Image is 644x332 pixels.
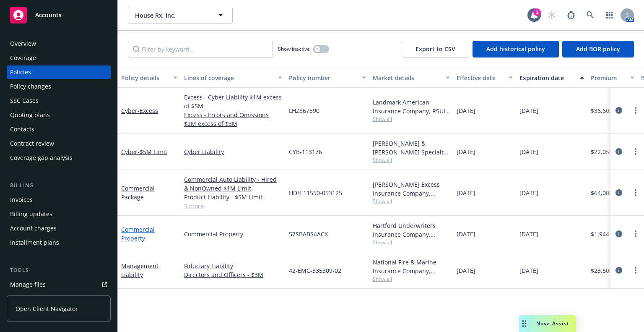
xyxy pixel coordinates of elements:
[486,45,545,53] span: Add historical policy
[7,3,111,27] a: Accounts
[289,147,322,156] span: CYB-113176
[10,51,36,65] div: Coverage
[7,51,111,65] a: Coverage
[184,201,282,210] a: 3 more
[10,123,34,136] div: Contacts
[289,188,342,197] span: HDH 11550-053125
[121,262,158,279] a: Management Liability
[278,45,310,52] span: Show inactive
[516,68,587,88] button: Expiration date
[128,41,273,58] input: Filter by keyword...
[536,320,569,327] span: Nova Assist
[373,221,450,239] div: Hartford Underwriters Insurance Company, Hartford Insurance Group
[184,175,282,193] a: Commercial Auto Liability - Hired & NonOwned $1M Limit
[563,7,579,24] a: Report a Bug
[473,41,559,58] button: Add historical policy
[7,236,111,249] a: Installment plans
[7,94,111,107] a: SSC Cases
[631,265,641,275] a: more
[533,8,541,16] div: 1
[7,37,111,50] a: Overview
[10,151,73,165] div: Coverage gap analysis
[184,193,282,201] a: Product Liability - $5M Limit
[10,108,50,122] div: Quoting plans
[631,146,641,157] a: more
[576,45,620,53] span: Add BOR policy
[373,180,450,198] div: [PERSON_NAME] Excess Insurance Company, [PERSON_NAME] Insurance Group, Amwins
[591,73,625,82] div: Premium
[121,148,167,156] a: Cyber
[519,315,530,332] div: Drag to move
[614,265,624,275] a: circleInformation
[457,230,475,238] span: [DATE]
[7,80,111,93] a: Policy changes
[457,266,475,275] span: [DATE]
[373,275,450,282] span: Show all
[631,105,641,115] a: more
[369,68,453,88] button: Market details
[373,198,450,205] span: Show all
[7,151,111,165] a: Coverage gap analysis
[582,7,599,24] a: Search
[10,278,46,291] div: Manage files
[591,188,621,197] span: $64,000.00
[519,315,576,332] button: Nova Assist
[10,137,54,150] div: Contract review
[289,73,357,82] div: Policy number
[614,105,624,115] a: circleInformation
[591,266,621,275] span: $23,500.00
[7,222,111,235] a: Account charges
[373,115,450,123] span: Show all
[118,68,181,88] button: Policy details
[7,193,111,207] a: Invoices
[181,68,286,88] button: Lines of coverage
[373,73,441,82] div: Market details
[631,229,641,239] a: more
[184,270,282,279] a: Directors and Officers - $3M
[7,137,111,150] a: Contract review
[7,65,111,79] a: Policies
[286,68,369,88] button: Policy number
[402,41,469,58] button: Export to CSV
[587,68,638,88] button: Premium
[184,73,273,82] div: Lines of coverage
[591,106,621,115] span: $36,603.00
[457,188,475,197] span: [DATE]
[7,181,111,190] div: Billing
[10,94,39,107] div: SSC Cases
[519,230,538,238] span: [DATE]
[373,98,450,115] div: Landmark American Insurance Company, RSUI Group, Amwins
[289,106,319,115] span: LHZ867590
[289,230,328,238] span: 57SBABS4ACX
[289,266,341,275] span: 42-EMC-335309-02
[10,222,57,235] div: Account charges
[415,45,455,53] span: Export to CSV
[543,7,560,24] a: Start snowing
[121,184,155,201] a: Commercial Package
[138,107,158,115] span: - Excess
[562,41,634,58] button: Add BOR policy
[16,304,78,313] span: Open Client Navigator
[519,73,575,82] div: Expiration date
[614,188,624,198] a: circleInformation
[457,147,475,156] span: [DATE]
[184,230,282,238] a: Commercial Property
[373,139,450,157] div: [PERSON_NAME] & [PERSON_NAME] Specialty Insurance Company, [PERSON_NAME] & [PERSON_NAME] ([GEOGRA...
[591,230,618,238] span: $1,944.00
[10,207,52,221] div: Billing updates
[7,123,111,136] a: Contacts
[519,147,538,156] span: [DATE]
[457,73,504,82] div: Effective date
[591,147,621,156] span: $22,058.00
[519,106,538,115] span: [DATE]
[7,207,111,221] a: Billing updates
[135,11,208,20] span: House Rx, Inc.
[614,146,624,157] a: circleInformation
[10,37,36,50] div: Overview
[7,266,111,274] div: Tools
[184,110,282,128] a: Excess - Errors and Omissions $2M excess of $3M
[601,7,618,24] a: Switch app
[128,7,233,24] button: House Rx, Inc.
[184,261,282,270] a: Fiduciary Liability
[184,147,282,156] a: Cyber Liability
